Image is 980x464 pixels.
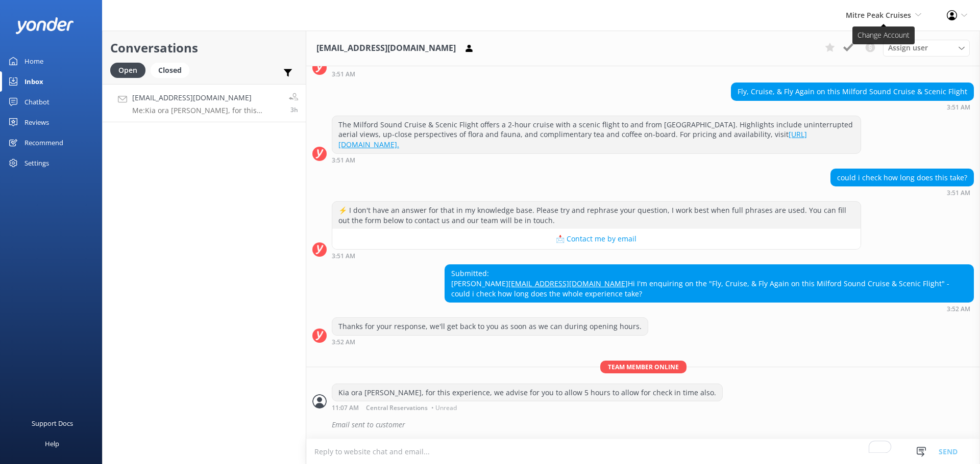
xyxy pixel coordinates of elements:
[332,202,861,229] div: ⚡ I don't have an answer for that in my knowledge base. Please try and rephrase your question, I ...
[947,104,970,111] strong: 3:51 AM
[600,361,687,373] span: Team member online
[332,404,723,411] div: Oct 05 2025 11:07am (UTC +13:00) Pacific/Auckland
[15,17,74,34] img: yonder-white-logo.png
[316,42,456,55] h3: [EMAIL_ADDRESS][DOMAIN_NAME]
[888,42,928,53] span: Assign user
[332,157,355,163] strong: 3:51 AM
[24,71,43,92] div: Inbox
[731,83,973,100] div: Fly, Cruise, & Fly Again on this Milford Sound Cruise & Scenic Flight
[731,103,974,111] div: Oct 05 2025 03:51am (UTC +13:00) Pacific/Auckland
[332,384,722,401] div: Kia ora [PERSON_NAME], for this experience, we advise for you to allow 5 hours to allow for check...
[431,405,457,411] span: • Unread
[110,64,151,75] a: Open
[110,38,298,58] h2: Conversations
[338,129,807,149] a: [URL][DOMAIN_NAME].
[366,405,428,411] span: Central Reservations
[151,64,194,75] a: Closed
[883,40,970,56] div: Assign User
[151,63,189,78] div: Closed
[332,116,861,153] div: The Milford Sound Cruise & Scenic Flight offers a 2-hour cruise with a scenic flight to and from ...
[45,433,59,454] div: Help
[830,189,974,196] div: Oct 05 2025 03:51am (UTC +13:00) Pacific/Auckland
[332,405,359,411] strong: 11:07 AM
[32,413,73,433] div: Support Docs
[24,153,49,173] div: Settings
[445,265,973,302] div: Submitted: [PERSON_NAME] Hi I'm enquiring on the "Fly, Cruise, & Fly Again on this Milford Sound ...
[445,305,974,312] div: Oct 05 2025 03:52am (UTC +13:00) Pacific/Auckland
[947,306,970,312] strong: 3:52 AM
[332,71,355,77] strong: 3:51 AM
[24,132,63,153] div: Recommend
[332,156,861,163] div: Oct 05 2025 03:51am (UTC +13:00) Pacific/Auckland
[24,92,50,112] div: Chatbot
[132,106,281,115] p: Me: Kia ora [PERSON_NAME], for this experience, we advise for you to allow 5 hours to allow for c...
[332,229,861,249] button: 📩 Contact me by email
[831,169,973,186] div: could i check how long does this take?
[332,416,974,433] div: Email sent to customer
[103,84,306,122] a: [EMAIL_ADDRESS][DOMAIN_NAME]Me:Kia ora [PERSON_NAME], for this experience, we advise for you to a...
[306,439,980,464] textarea: To enrich screen reader interactions, please activate Accessibility in Grammarly extension settings
[846,10,911,20] span: Mitre Peak Cruises
[24,51,43,71] div: Home
[332,253,355,259] strong: 3:51 AM
[332,318,648,335] div: Thanks for your response, we'll get back to you as soon as we can during opening hours.
[332,339,355,345] strong: 3:52 AM
[332,338,648,345] div: Oct 05 2025 03:52am (UTC +13:00) Pacific/Auckland
[332,252,861,259] div: Oct 05 2025 03:51am (UTC +13:00) Pacific/Auckland
[290,105,298,114] span: Oct 05 2025 11:07am (UTC +13:00) Pacific/Auckland
[508,279,628,288] a: [EMAIL_ADDRESS][DOMAIN_NAME]
[132,92,281,103] h4: [EMAIL_ADDRESS][DOMAIN_NAME]
[312,416,974,433] div: 2025-10-04T22:10:23.212
[332,70,708,77] div: Oct 05 2025 03:51am (UTC +13:00) Pacific/Auckland
[110,63,145,78] div: Open
[947,190,970,196] strong: 3:51 AM
[24,112,49,132] div: Reviews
